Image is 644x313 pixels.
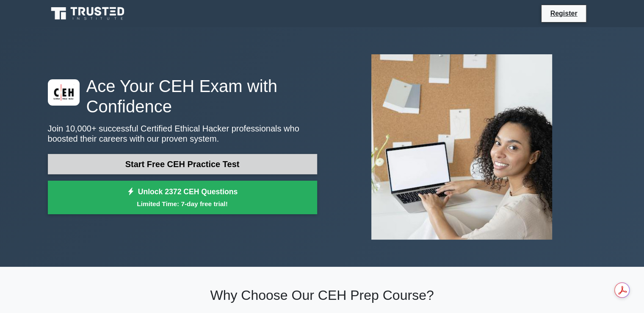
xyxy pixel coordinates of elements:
a: Unlock 2372 CEH QuestionsLimited Time: 7-day free trial! [48,181,317,215]
h2: Why Choose Our CEH Prep Course? [48,287,597,303]
a: Start Free CEH Practice Test [48,154,317,174]
small: Limited Time: 7-day free trial! [58,199,307,209]
p: Join 10,000+ successful Certified Ethical Hacker professionals who boosted their careers with our... [48,123,317,144]
h1: Ace Your CEH Exam with Confidence [48,76,317,117]
a: Register [545,8,582,19]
